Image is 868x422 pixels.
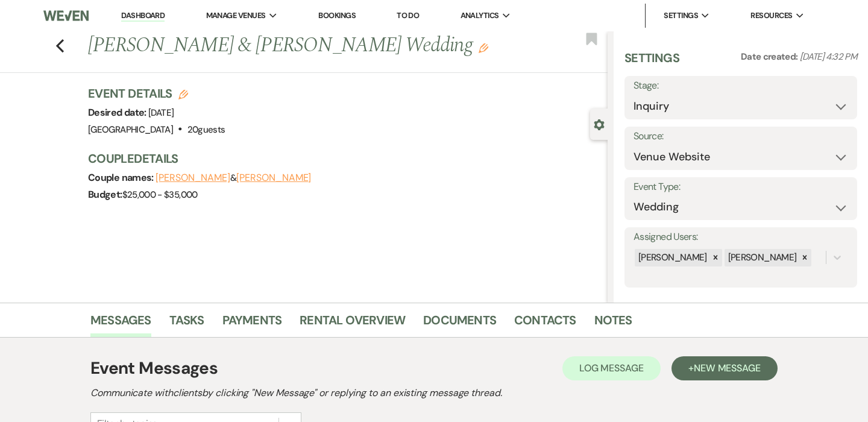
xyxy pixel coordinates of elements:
span: [DATE] 4:32 PM [800,51,857,63]
span: New Message [694,362,761,374]
a: Payments [222,310,282,337]
button: [PERSON_NAME] [236,173,311,183]
h1: Event Messages [90,356,218,381]
div: [PERSON_NAME] [635,249,709,266]
a: Documents [423,310,496,337]
span: Couple names: [88,171,156,184]
span: $25,000 - $35,000 [122,189,198,201]
span: Log Message [579,362,644,374]
span: Analytics [461,10,499,22]
label: Event Type: [634,178,848,196]
span: [DATE] [148,107,174,119]
label: Assigned Users: [634,228,848,246]
span: 20 guests [187,124,225,136]
h3: Couple Details [88,150,596,167]
a: Notes [594,310,632,337]
label: Stage: [634,77,848,95]
span: Budget: [88,188,122,201]
span: Resources [750,10,792,22]
span: & [156,172,311,184]
h3: Event Details [88,85,225,102]
h2: Communicate with clients by clicking "New Message" or replying to an existing message thread. [90,386,778,400]
img: Weven Logo [43,3,89,28]
label: Source: [634,128,848,145]
span: Date created: [741,51,800,63]
a: Rental Overview [300,310,405,337]
span: Settings [664,10,698,22]
a: Tasks [169,310,204,337]
a: To Do [397,10,419,20]
button: +New Message [671,356,778,380]
a: Bookings [318,10,356,20]
h3: Settings [624,49,679,76]
button: Log Message [562,356,661,380]
h1: [PERSON_NAME] & [PERSON_NAME] Wedding [88,31,499,60]
button: [PERSON_NAME] [156,173,230,183]
div: [PERSON_NAME] [725,249,799,266]
a: Contacts [514,310,576,337]
span: [GEOGRAPHIC_DATA] [88,124,173,136]
span: Desired date: [88,106,148,119]
a: Dashboard [121,10,165,22]
button: Edit [479,42,488,53]
span: Manage Venues [206,10,266,22]
a: Messages [90,310,151,337]
button: Close lead details [594,118,605,130]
